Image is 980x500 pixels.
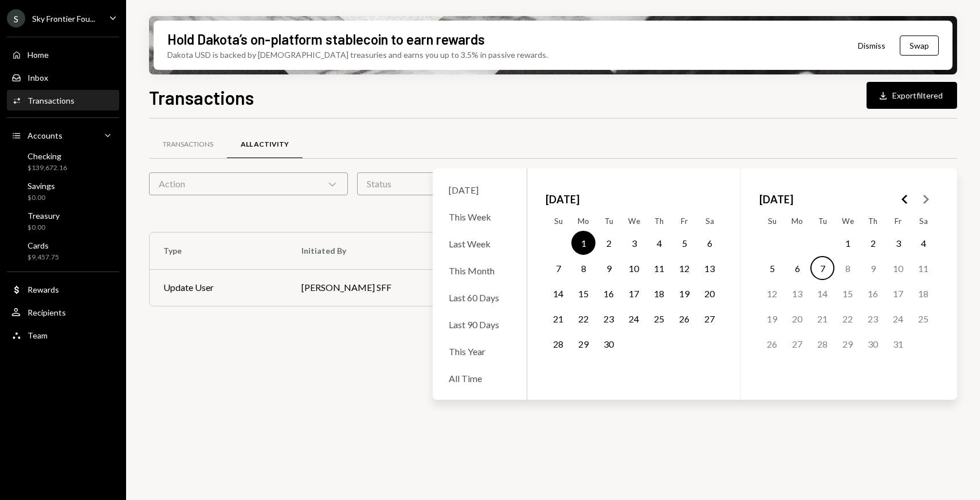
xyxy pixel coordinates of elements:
[597,281,621,305] button: Tuesday, September 16th, 2025
[28,181,55,191] div: Savings
[597,306,621,330] button: Tuesday, September 23rd, 2025
[546,306,570,330] button: Sunday, September 21st, 2025
[442,339,518,364] div: This Year
[622,256,646,280] button: Wednesday, September 10th, 2025
[810,332,834,356] button: Tuesday, October 28th, 2025
[697,306,722,330] button: Saturday, September 27th, 2025
[7,207,119,235] a: Treasury$0.00
[836,231,860,255] button: Wednesday, October 1st, 2025
[836,332,860,356] button: Wednesday, October 29th, 2025
[163,140,213,149] div: Transactions
[7,125,119,145] a: Accounts
[760,306,784,330] button: Sunday, October 19th, 2025
[915,189,936,210] button: Go to the Next Month
[861,332,885,356] button: Thursday, October 30th, 2025
[672,231,696,255] button: Friday, September 5th, 2025
[759,187,793,212] span: [DATE]
[546,281,570,305] button: Sunday, September 14th, 2025
[760,281,784,305] button: Sunday, October 12th, 2025
[672,212,697,230] th: Friday
[357,172,556,195] div: Status
[7,148,119,175] a: Checking$139,672.16
[597,256,621,280] button: Tuesday, September 9th, 2025
[911,306,935,330] button: Saturday, October 25th, 2025
[28,330,48,340] div: Team
[442,204,518,229] div: This Week
[149,86,254,109] h1: Transactions
[672,306,696,330] button: Friday, September 26th, 2025
[7,279,119,300] a: Rewards
[759,212,785,230] th: Sunday
[900,36,939,56] button: Swap
[647,281,671,305] button: Thursday, September 18th, 2025
[597,231,621,255] button: Tuesday, September 2nd, 2025
[28,151,67,161] div: Checking
[760,332,784,356] button: Sunday, October 26th, 2025
[28,131,62,140] div: Accounts
[167,49,548,61] div: Dakota USD is backed by [DEMOGRAPHIC_DATA] treasuries and earns you up to 3.5% in passive rewards.
[28,163,67,173] div: $139,672.16
[28,285,59,294] div: Rewards
[442,258,518,283] div: This Month
[810,281,834,305] button: Tuesday, October 14th, 2025
[32,14,95,23] div: Sky Frontier Fou...
[28,73,48,82] div: Inbox
[7,9,25,27] div: S
[28,241,59,250] div: Cards
[149,130,227,159] a: Transactions
[672,281,696,305] button: Friday, September 19th, 2025
[886,231,910,255] button: Friday, October 3rd, 2025
[28,308,66,317] div: Recipients
[785,332,809,356] button: Monday, October 27th, 2025
[785,281,809,305] button: Monday, October 13th, 2025
[697,231,722,255] button: Saturday, September 6th, 2025
[911,212,936,230] th: Saturday
[759,212,936,381] table: October 2025
[149,172,348,195] div: Action
[7,67,119,88] a: Inbox
[861,281,885,305] button: Thursday, October 16th, 2025
[810,306,834,330] button: Tuesday, October 21st, 2025
[442,178,518,202] div: [DATE]
[167,30,485,49] div: Hold Dakota’s on-platform stablecoin to earn rewards
[886,256,910,280] button: Friday, October 10th, 2025
[785,212,810,230] th: Monday
[886,332,910,356] button: Friday, October 31st, 2025
[672,256,696,280] button: Friday, September 12th, 2025
[861,256,885,280] button: Thursday, October 9th, 2025
[785,306,809,330] button: Monday, October 20th, 2025
[622,281,646,305] button: Wednesday, September 17th, 2025
[7,302,119,322] a: Recipients
[861,231,885,255] button: Thursday, October 2nd, 2025
[571,212,596,230] th: Monday
[571,256,595,280] button: Monday, September 8th, 2025
[911,256,935,280] button: Saturday, October 11th, 2025
[886,281,910,305] button: Friday, October 17th, 2025
[546,212,722,381] table: September 2025
[860,212,885,230] th: Thursday
[28,253,59,262] div: $9,457.75
[571,332,595,356] button: Monday, September 29th, 2025
[835,212,860,230] th: Wednesday
[150,269,288,306] td: Update User
[227,130,303,159] a: All Activity
[810,212,835,230] th: Tuesday
[836,256,860,280] button: Wednesday, October 8th, 2025
[7,237,119,265] a: Cards$9,457.75
[596,212,621,230] th: Tuesday
[571,231,595,255] button: Monday, September 1st, 2025, selected
[546,332,570,356] button: Sunday, September 28th, 2025
[442,312,518,337] div: Last 90 Days
[28,50,49,60] div: Home
[571,281,595,305] button: Monday, September 15th, 2025
[288,269,496,306] td: [PERSON_NAME] SFF
[697,256,722,280] button: Saturday, September 13th, 2025
[7,325,119,345] a: Team
[288,233,496,269] th: Initiated By
[28,211,60,221] div: Treasury
[867,82,957,109] button: Exportfiltered
[150,233,288,269] th: Type
[647,256,671,280] button: Thursday, September 11th, 2025
[844,32,900,59] button: Dismiss
[28,193,55,203] div: $0.00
